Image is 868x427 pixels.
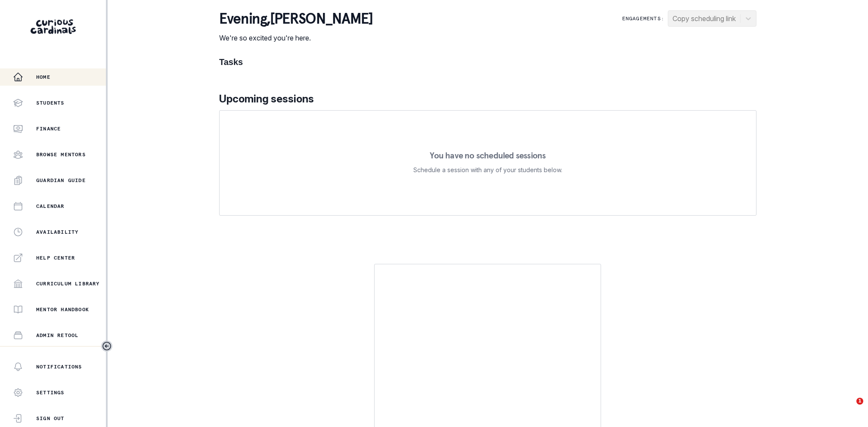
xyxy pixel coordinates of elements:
[430,151,546,160] p: You have no scheduled sessions
[36,203,65,210] p: Calendar
[856,398,863,405] span: 1
[36,177,86,184] p: Guardian Guide
[219,57,756,67] h1: Tasks
[36,254,75,261] p: Help Center
[413,165,562,175] p: Schedule a session with any of your students below.
[839,398,859,418] iframe: Intercom live chat
[36,151,86,158] p: Browse Mentors
[36,280,100,287] p: Curriculum Library
[219,10,372,28] p: evening , [PERSON_NAME]
[101,340,112,352] button: Toggle sidebar
[36,229,78,235] p: Availability
[622,15,664,22] p: Engagements:
[36,306,89,313] p: Mentor Handbook
[36,74,50,80] p: Home
[219,91,756,107] p: Upcoming sessions
[36,332,78,339] p: Admin Retool
[36,389,65,396] p: Settings
[36,125,61,132] p: Finance
[36,415,65,422] p: Sign Out
[36,363,82,370] p: Notifications
[31,19,76,34] img: Curious Cardinals Logo
[219,33,372,43] p: We're so excited you're here.
[36,99,65,106] p: Students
